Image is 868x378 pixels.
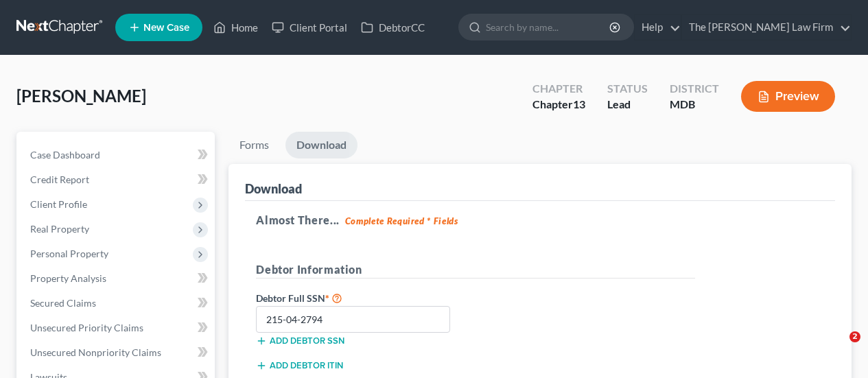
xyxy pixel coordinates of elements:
a: The [PERSON_NAME] Law Firm [682,15,851,40]
input: Search by name... [486,14,611,40]
iframe: Intercom live chat [821,331,854,364]
strong: Complete Required * Fields [345,215,458,226]
a: Property Analysis [19,266,215,291]
div: District [670,81,719,97]
span: 2 [849,331,860,342]
a: Credit Report [19,167,215,192]
input: XXX-XX-XXXX [256,306,450,333]
label: Debtor Full SSN [249,290,476,306]
span: [PERSON_NAME] [16,86,146,106]
div: Download [245,180,302,197]
h5: Debtor Information [256,261,695,279]
a: DebtorCC [354,15,432,40]
a: Forms [228,132,280,158]
a: Unsecured Priority Claims [19,316,215,340]
div: Chapter [532,97,585,113]
div: Chapter [532,81,585,97]
span: Client Profile [30,198,87,210]
a: Download [285,132,357,158]
div: Lead [607,97,648,113]
div: Status [607,81,648,97]
a: Client Portal [265,15,354,40]
span: 13 [573,97,585,110]
span: New Case [143,23,189,33]
span: Unsecured Nonpriority Claims [30,346,161,358]
span: Credit Report [30,174,89,185]
span: Property Analysis [30,272,106,284]
a: Secured Claims [19,291,215,316]
span: Case Dashboard [30,149,100,161]
a: Unsecured Nonpriority Claims [19,340,215,365]
span: Personal Property [30,248,108,259]
a: Case Dashboard [19,143,215,167]
h5: Almost There... [256,212,824,228]
button: Preview [741,81,835,112]
a: Help [635,15,681,40]
span: Unsecured Priority Claims [30,322,143,333]
span: Secured Claims [30,297,96,309]
button: Add debtor ITIN [256,360,343,371]
div: MDB [670,97,719,113]
span: Real Property [30,223,89,235]
a: Home [207,15,265,40]
button: Add debtor SSN [256,335,344,346]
